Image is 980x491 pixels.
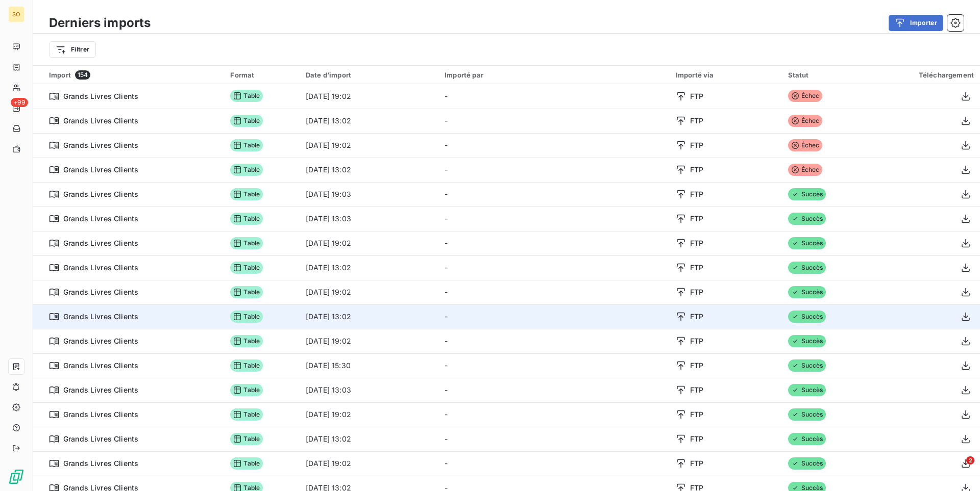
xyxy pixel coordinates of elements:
span: FTP [690,140,703,150]
td: - [438,427,670,451]
td: [DATE] 19:02 [300,280,438,304]
div: SO [8,6,24,22]
span: Succès [788,457,826,470]
div: Format [230,71,293,79]
span: Échec [788,164,823,176]
span: Succès [788,433,826,445]
td: [DATE] 19:02 [300,402,438,427]
span: Succès [788,384,826,396]
td: - [438,353,670,378]
span: 2 [966,456,974,464]
td: - [438,158,670,182]
td: - [438,109,670,133]
td: - [438,378,670,402]
span: Échec [788,139,823,151]
span: Grands Livres Clients [63,336,138,346]
td: - [438,231,670,255]
span: Succès [788,262,826,274]
span: Succès [788,286,826,298]
h3: Derniers imports [49,14,151,32]
td: [DATE] 13:02 [300,304,438,329]
span: Grands Livres Clients [63,287,138,297]
span: Table [230,408,263,421]
img: Logo LeanPay [8,469,24,485]
td: [DATE] 19:02 [300,451,438,476]
iframe: Intercom live chat [945,456,970,481]
td: - [438,451,670,476]
div: Date d’import [306,71,432,79]
span: FTP [690,91,703,101]
span: FTP [690,214,703,224]
span: FTP [690,116,703,126]
span: Table [230,335,263,347]
span: Grands Livres Clients [63,434,138,444]
td: [DATE] 13:02 [300,158,438,182]
span: Grands Livres Clients [63,409,138,420]
td: [DATE] 13:02 [300,109,438,133]
span: Grands Livres Clients [63,263,138,273]
td: [DATE] 15:30 [300,353,438,378]
span: Table [230,90,263,102]
span: Succès [788,213,826,225]
td: - [438,304,670,329]
span: Succès [788,237,826,249]
span: Grands Livres Clients [63,385,138,395]
span: Table [230,237,263,249]
span: Échec [788,115,823,127]
td: [DATE] 19:03 [300,182,438,206]
td: [DATE] 19:02 [300,329,438,353]
span: Table [230,164,263,176]
span: Table [230,311,263,323]
span: Table [230,457,263,470]
span: Table [230,433,263,445]
span: Table [230,359,263,372]
span: Échec [788,90,823,102]
td: - [438,133,670,158]
td: - [438,182,670,206]
div: Téléchargement [873,71,974,79]
span: FTP [690,189,703,199]
td: - [438,280,670,304]
span: FTP [690,312,703,322]
span: Table [230,188,263,200]
td: [DATE] 13:02 [300,255,438,280]
td: [DATE] 13:02 [300,427,438,451]
div: Importé par [445,71,664,79]
span: Succès [788,188,826,200]
div: Import [49,70,218,80]
span: Succès [788,408,826,421]
td: [DATE] 13:03 [300,206,438,231]
td: [DATE] 19:02 [300,133,438,158]
span: Grands Livres Clients [63,360,138,371]
span: 154 [75,70,90,80]
button: Filtrer [49,41,96,58]
span: Succès [788,335,826,347]
td: - [438,206,670,231]
span: +99 [11,98,28,107]
span: Grands Livres Clients [63,116,138,126]
td: [DATE] 19:02 [300,84,438,109]
span: Table [230,384,263,396]
span: Grands Livres Clients [63,165,138,175]
span: Grands Livres Clients [63,189,138,199]
span: Table [230,286,263,298]
span: Grands Livres Clients [63,140,138,150]
span: FTP [690,263,703,273]
span: Table [230,262,263,274]
span: FTP [690,385,703,395]
span: Succès [788,311,826,323]
span: Table [230,139,263,151]
span: FTP [690,409,703,420]
span: FTP [690,336,703,346]
td: [DATE] 13:03 [300,378,438,402]
td: - [438,329,670,353]
button: Importer [889,15,943,31]
span: Grands Livres Clients [63,312,138,322]
td: - [438,402,670,427]
span: Grands Livres Clients [63,91,138,101]
div: Statut [788,71,861,79]
span: FTP [690,458,703,469]
span: Table [230,115,263,127]
div: Importé via [676,71,776,79]
span: FTP [690,434,703,444]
